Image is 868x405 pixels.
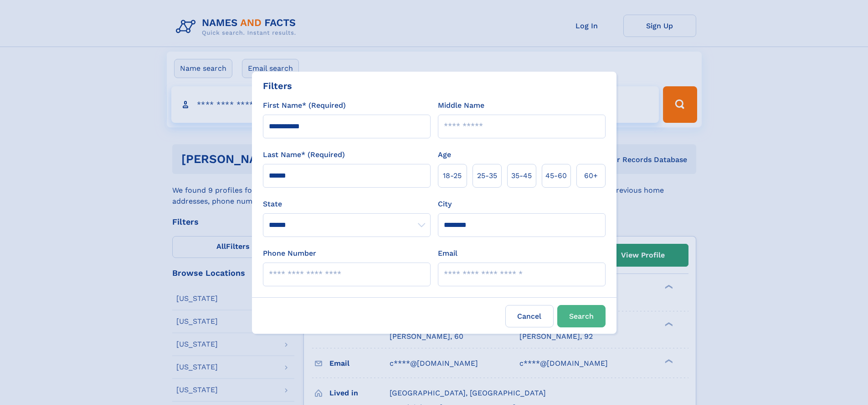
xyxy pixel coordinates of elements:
[511,170,532,181] span: 35‑45
[263,100,346,111] label: First Name* (Required)
[545,170,567,181] span: 45‑60
[263,248,316,259] label: Phone Number
[584,170,598,181] span: 60+
[438,199,452,210] label: City
[505,305,554,327] label: Cancel
[263,79,292,93] div: Filters
[263,149,345,160] label: Last Name* (Required)
[443,170,462,181] span: 18‑25
[438,248,457,259] label: Email
[557,305,606,327] button: Search
[438,149,451,160] label: Age
[263,199,431,210] label: State
[477,170,497,181] span: 25‑35
[438,100,484,111] label: Middle Name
